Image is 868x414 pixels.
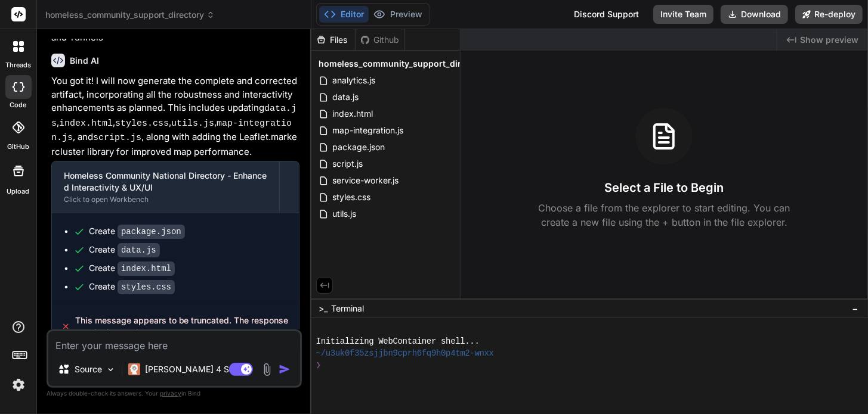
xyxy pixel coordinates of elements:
[128,363,140,375] img: Claude 4 Sonnet
[331,303,364,315] span: Terminal
[852,303,858,315] span: −
[89,281,175,293] div: Create
[51,74,299,158] p: You got it! I will now generate the complete and corrected artifact, incorporating all the robust...
[118,262,175,276] code: index.html
[331,140,386,154] span: package.json
[331,157,364,171] span: script.js
[106,365,116,375] img: Pick Models
[171,119,214,129] code: utils.js
[93,133,141,143] code: script.js
[311,34,355,46] div: Files
[89,225,185,238] div: Create
[52,161,279,213] button: Homeless Community National Directory - Enhanced Interactivity & UX/UIClick to open Workbench
[331,190,372,204] span: styles.css
[331,73,376,88] span: analytics.js
[319,58,487,70] span: homeless_community_support_directory
[369,6,427,23] button: Preview
[800,34,858,46] span: Show preview
[356,34,404,46] div: Github
[89,262,175,275] div: Create
[331,123,404,138] span: map-integration.js
[331,173,400,188] span: service-worker.js
[850,299,861,318] button: −
[118,280,175,294] code: styles.css
[316,347,494,359] span: ~/u3uk0f35zsjjbn9cprh6fq9h0p4tm2-wnxx
[260,363,274,376] img: attachment
[8,375,29,395] img: settings
[160,390,181,397] span: privacy
[604,179,724,196] h3: Select a File to Begin
[795,5,863,24] button: Re-deploy
[89,244,160,256] div: Create
[59,119,113,129] code: index.html
[64,195,267,204] div: Click to open Workbench
[567,5,646,24] div: Discord Support
[75,363,102,375] p: Source
[45,9,215,21] span: homeless_community_support_directory
[75,315,289,338] span: This message appears to be truncated. The response may be incomplete.
[118,225,185,239] code: package.json
[319,6,369,23] button: Editor
[7,186,30,197] label: Upload
[331,107,374,121] span: index.html
[10,100,27,110] label: code
[47,388,302,399] p: Always double-check its answers. Your in Bind
[331,207,357,221] span: utils.js
[5,60,31,70] label: threads
[145,363,234,375] p: [PERSON_NAME] 4 S..
[118,243,160,257] code: data.js
[653,5,713,24] button: Invite Team
[316,359,322,371] span: ❯
[530,201,798,229] p: Choose a file from the explorer to start editing. You can create a new file using the + button in...
[319,303,328,315] span: >_
[70,55,99,67] h6: Bind AI
[51,104,296,129] code: data.js
[279,363,291,375] img: icon
[115,119,169,129] code: styles.css
[316,335,480,347] span: Initializing WebContainer shell...
[64,170,267,194] div: Homeless Community National Directory - Enhanced Interactivity & UX/UI
[721,5,788,24] button: Download
[331,90,360,104] span: data.js
[7,142,29,152] label: GitHub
